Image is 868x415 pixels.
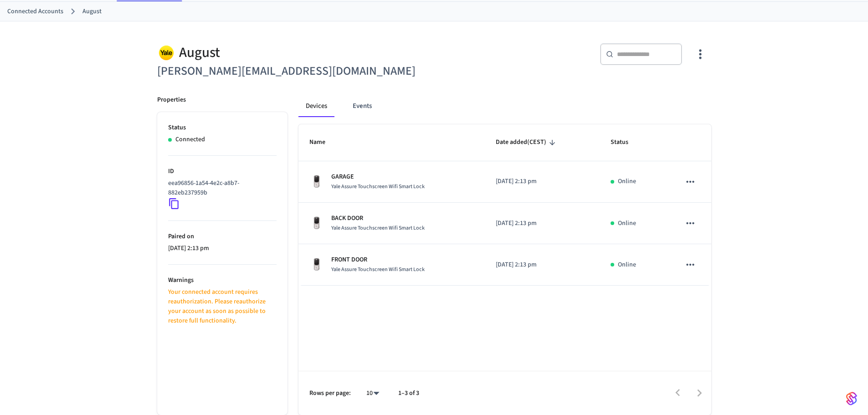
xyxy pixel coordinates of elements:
[309,216,324,231] img: Yale Assure Touchscreen Wifi Smart Lock, Satin Nickel, Front
[331,255,425,265] p: FRONT DOOR
[175,135,205,144] p: Connected
[168,167,277,176] p: ID
[345,95,379,117] button: Events
[309,174,324,189] img: Yale Assure Touchscreen Wifi Smart Lock, Satin Nickel, Front
[331,214,425,223] p: BACK DOOR
[157,95,186,105] p: Properties
[7,7,63,16] a: Connected Accounts
[168,276,277,285] p: Warnings
[82,7,102,16] a: August
[618,260,636,270] p: Online
[298,95,711,117] div: connected account tabs
[611,135,640,149] span: Status
[309,135,337,149] span: Name
[331,266,425,273] span: Yale Assure Touchscreen Wifi Smart Lock
[496,260,589,270] p: [DATE] 2:13 pm
[168,123,277,133] p: Status
[496,219,589,228] p: [DATE] 2:13 pm
[331,183,425,190] span: Yale Assure Touchscreen Wifi Smart Lock
[168,287,277,326] p: Your connected account requires reauthorization. Please reauthorize your account as soon as possi...
[157,43,429,62] div: August
[309,257,324,272] img: Yale Assure Touchscreen Wifi Smart Lock, Satin Nickel, Front
[157,62,429,81] h6: [PERSON_NAME][EMAIL_ADDRESS][DOMAIN_NAME]
[298,95,334,117] button: Devices
[157,43,175,62] img: Yale Logo, Square
[331,224,425,232] span: Yale Assure Touchscreen Wifi Smart Lock
[496,135,558,149] span: Date added(CEST)
[298,124,711,286] table: sticky table
[168,244,277,253] p: [DATE] 2:13 pm
[331,172,425,182] p: GARAGE
[618,177,636,186] p: Online
[362,387,384,400] div: 10
[846,391,857,406] img: SeamLogoGradient.69752ec5.svg
[309,389,351,398] p: Rows per page:
[496,177,589,186] p: [DATE] 2:13 pm
[618,219,636,228] p: Online
[398,389,419,398] p: 1–3 of 3
[168,232,277,241] p: Paired on
[168,179,273,198] p: eea96856-1a54-4e2c-a8b7-882eb237959b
